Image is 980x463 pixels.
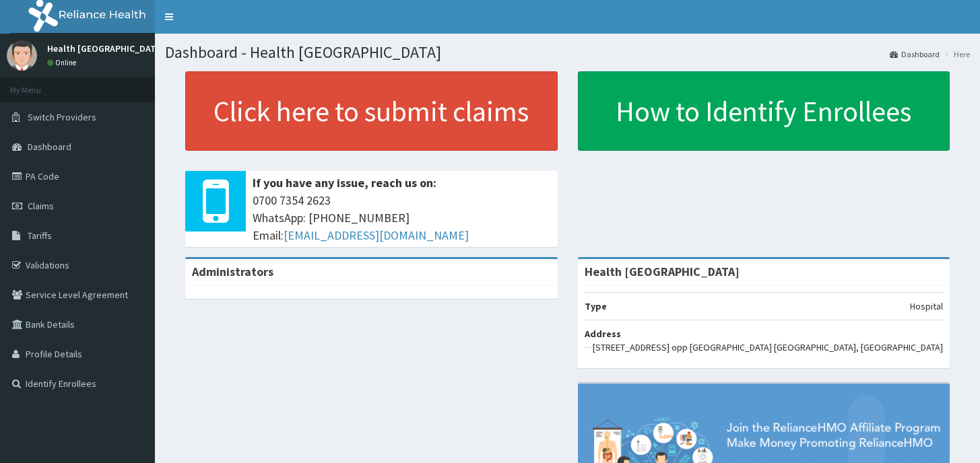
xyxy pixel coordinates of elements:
span: Tariffs [28,229,52,242]
a: [EMAIL_ADDRESS][DOMAIN_NAME] [284,227,469,243]
b: Address [585,328,621,340]
span: Dashboard [28,141,71,153]
span: Claims [28,200,54,212]
a: Online [47,58,79,67]
p: [STREET_ADDRESS] opp [GEOGRAPHIC_DATA] [GEOGRAPHIC_DATA], [GEOGRAPHIC_DATA] [593,341,943,354]
li: Here [941,48,970,60]
h1: Dashboard - Health [GEOGRAPHIC_DATA] [165,44,970,61]
b: Administrators [192,264,273,279]
img: User Image [7,40,37,71]
span: 0700 7354 2623 WhatsApp: [PHONE_NUMBER] Email: [253,192,551,244]
p: Hospital [910,299,943,313]
b: Type [585,300,607,312]
a: How to Identify Enrollees [578,71,950,151]
a: Click here to submit claims [185,71,558,151]
p: Health [GEOGRAPHIC_DATA] [47,44,164,53]
span: Switch Providers [28,111,96,123]
a: Dashboard [890,48,940,60]
strong: Health [GEOGRAPHIC_DATA] [585,264,740,279]
b: If you have any issue, reach us on: [253,175,436,190]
